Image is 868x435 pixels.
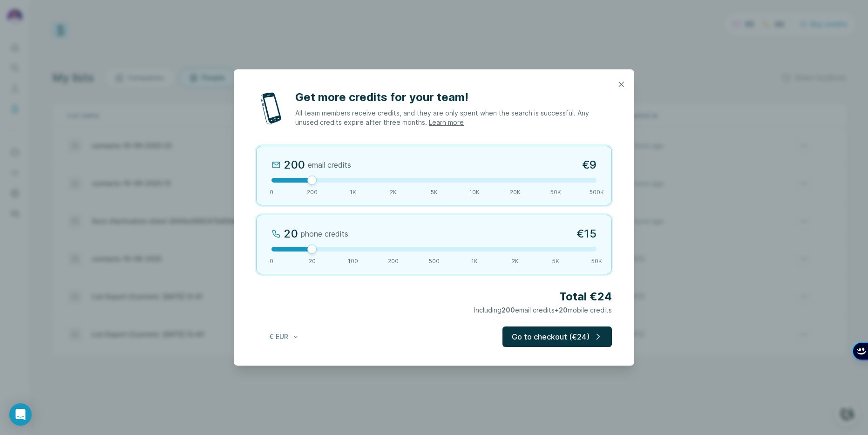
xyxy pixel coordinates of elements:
[270,257,273,265] span: 0
[308,159,351,170] span: email credits
[350,188,356,197] span: 1K
[256,90,286,127] img: mobile-phone
[431,188,438,197] span: 5K
[502,326,612,347] button: Go to checkout (€24)
[510,188,521,197] span: 20K
[582,157,597,172] span: €9
[559,306,568,314] span: 20
[388,257,399,265] span: 200
[512,257,519,265] span: 2K
[469,188,480,197] span: 10K
[429,118,464,126] a: Learn more
[295,109,612,127] p: All team members receive credits, and they are only spent when the search is successful. Any unus...
[474,306,612,314] span: Including email credits + mobile credits
[348,257,358,265] span: 100
[284,157,305,172] div: 200
[576,226,597,241] span: €15
[390,188,397,197] span: 2K
[550,188,561,197] span: 50K
[284,226,298,241] div: 20
[309,257,316,265] span: 20
[301,228,348,239] span: phone credits
[591,257,602,265] span: 50K
[256,289,612,304] h2: Total €24
[307,188,318,197] span: 200
[270,188,273,197] span: 0
[502,306,515,314] span: 200
[429,257,440,265] span: 500
[552,257,559,265] span: 5K
[263,328,306,345] button: € EUR
[590,188,604,197] span: 500K
[471,257,478,265] span: 1K
[9,403,32,426] div: Open Intercom Messenger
